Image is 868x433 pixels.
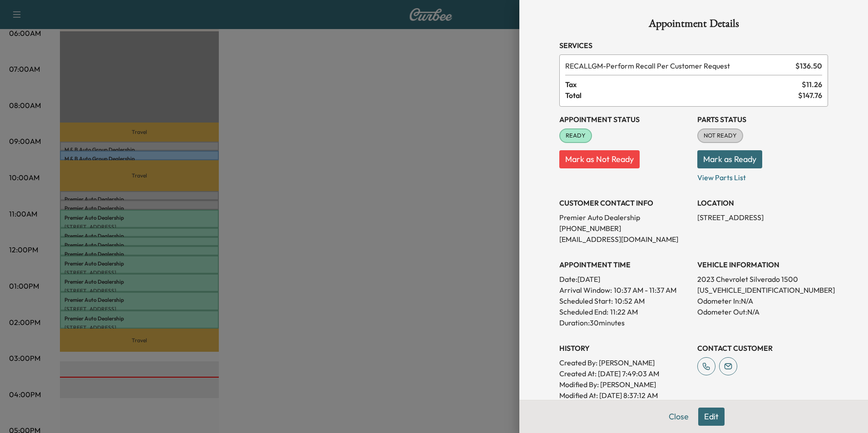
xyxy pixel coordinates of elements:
[795,60,822,71] span: $ 136.50
[559,114,690,125] h3: Appointment Status
[697,274,828,285] p: 2023 Chevrolet Silverado 1500
[698,408,725,426] button: Edit
[559,274,690,285] p: Date: [DATE]
[697,114,828,125] h3: Parts Status
[614,285,676,295] span: 10:37 AM - 11:37 AM
[698,131,742,140] span: NOT READY
[559,223,690,234] p: [PHONE_NUMBER]
[565,60,792,71] span: Perform Recall Per Customer Request
[559,357,690,368] p: Created By : [PERSON_NAME]
[559,285,690,295] p: Arrival Window:
[697,343,828,354] h3: CONTACT CUSTOMER
[559,40,828,51] h3: Services
[697,285,828,295] p: [US_VEHICLE_IDENTIFICATION_NUMBER]
[559,212,690,223] p: Premier Auto Dealership
[697,259,828,270] h3: VEHICLE INFORMATION
[559,150,640,168] button: Mark as Not Ready
[559,343,690,354] h3: History
[560,131,591,140] span: READY
[697,212,828,223] p: [STREET_ADDRESS]
[559,197,690,208] h3: CUSTOMER CONTACT INFO
[802,79,822,90] span: $ 11.26
[559,306,608,317] p: Scheduled End:
[559,368,690,379] p: Created At : [DATE] 7:49:03 AM
[565,90,798,101] span: Total
[697,197,828,208] h3: LOCATION
[559,295,613,306] p: Scheduled Start:
[697,295,828,306] p: Odometer In: N/A
[559,390,690,401] p: Modified At : [DATE] 8:37:12 AM
[610,306,638,317] p: 11:22 AM
[565,79,802,90] span: Tax
[559,259,690,270] h3: APPOINTMENT TIME
[559,317,690,328] p: Duration: 30 minutes
[559,18,828,33] h1: Appointment Details
[697,306,828,317] p: Odometer Out: N/A
[798,90,822,101] span: $ 147.76
[559,234,690,245] p: [EMAIL_ADDRESS][DOMAIN_NAME]
[697,168,828,183] p: View Parts List
[615,295,645,306] p: 10:52 AM
[559,379,690,390] p: Modified By : [PERSON_NAME]
[697,150,762,168] button: Mark as Ready
[663,408,695,426] button: Close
